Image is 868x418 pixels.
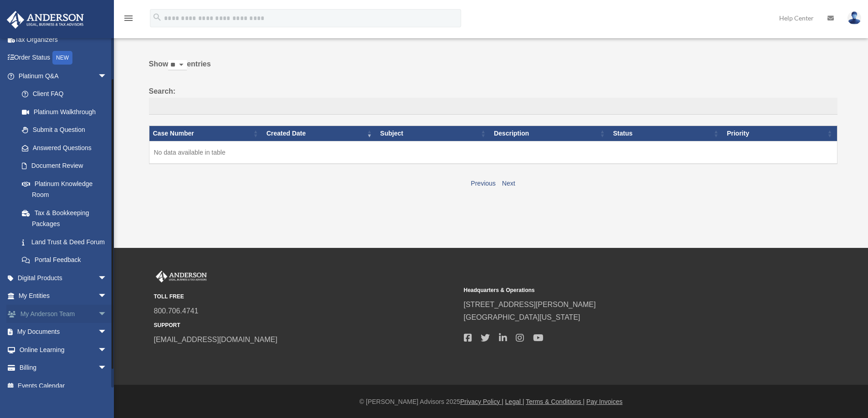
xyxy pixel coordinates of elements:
span: arrow_drop_down [98,359,116,378]
span: arrow_drop_down [98,323,116,342]
a: Answered Questions [13,139,112,157]
a: Online Learningarrow_drop_down [6,341,121,359]
a: Terms & Conditions | [526,398,585,405]
input: Search: [149,98,837,115]
a: [EMAIL_ADDRESS][DOMAIN_NAME] [154,336,277,343]
a: My Documentsarrow_drop_down [6,323,121,341]
a: Pay Invoices [586,398,622,405]
a: Client FAQ [13,85,116,103]
a: Document Review [13,157,116,175]
a: Privacy Policy | [460,398,503,405]
a: Previous [471,180,495,187]
a: Submit a Question [13,121,116,139]
span: arrow_drop_down [98,67,116,86]
th: Subject: activate to sort column ascending [376,126,490,141]
a: Land Trust & Deed Forum [13,233,116,251]
i: menu [123,13,134,24]
a: [STREET_ADDRESS][PERSON_NAME] [464,301,596,308]
td: No data available in table [149,141,837,164]
label: Search: [149,85,837,115]
small: SUPPORT [154,321,457,330]
span: arrow_drop_down [98,305,116,323]
span: arrow_drop_down [98,287,116,306]
select: Showentries [168,60,187,71]
img: Anderson Advisors Platinum Portal [4,11,87,29]
i: search [152,12,162,22]
a: Digital Productsarrow_drop_down [6,269,121,287]
a: menu [123,16,134,24]
img: Anderson Advisors Platinum Portal [154,271,209,282]
a: My Entitiesarrow_drop_down [6,287,121,305]
span: arrow_drop_down [98,269,116,287]
div: NEW [52,51,72,65]
a: Portal Feedback [13,251,116,269]
a: [GEOGRAPHIC_DATA][US_STATE] [464,313,580,321]
a: Order StatusNEW [6,49,121,67]
a: Platinum Walkthrough [13,103,116,121]
a: Billingarrow_drop_down [6,359,121,377]
a: Next [502,180,515,187]
a: 800.706.4741 [154,307,199,315]
th: Description: activate to sort column ascending [490,126,610,141]
small: Headquarters & Operations [464,286,767,295]
th: Status: activate to sort column ascending [610,126,724,141]
a: Tax Organizers [6,30,121,49]
span: arrow_drop_down [98,341,116,359]
a: Platinum Q&Aarrow_drop_down [6,67,116,85]
a: Platinum Knowledge Room [13,175,116,204]
th: Created Date: activate to sort column ascending [263,126,377,141]
div: © [PERSON_NAME] Advisors 2025 [114,396,868,408]
small: TOLL FREE [154,292,457,302]
th: Priority: activate to sort column ascending [723,126,837,141]
th: Case Number: activate to sort column ascending [149,126,263,141]
a: Events Calendar [6,377,121,395]
a: Legal | [505,398,524,405]
label: Show entries [149,58,837,80]
a: Tax & Bookkeeping Packages [13,204,116,233]
img: User Pic [847,11,861,25]
a: My Anderson Teamarrow_drop_down [6,305,121,323]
